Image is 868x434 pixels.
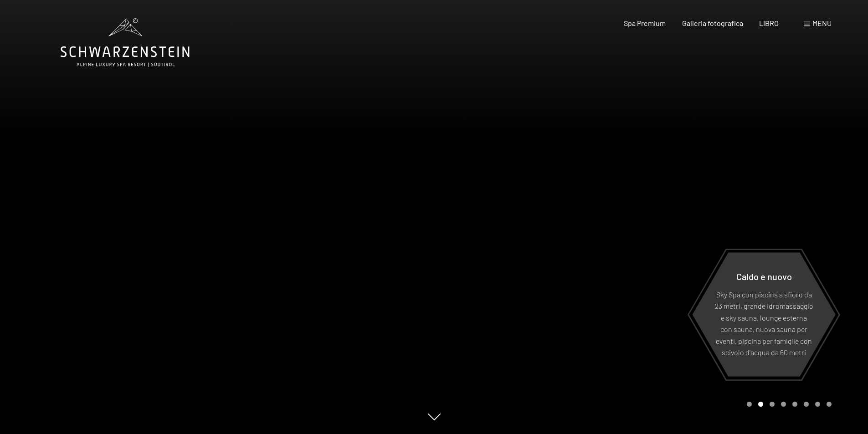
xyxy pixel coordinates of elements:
div: Carousel Page 2 (Current Slide) [758,402,763,407]
div: Pagina 8 della giostra [827,402,832,407]
a: Spa Premium [624,19,666,27]
font: Caldo e nuovo [736,271,792,281]
a: Galleria fotografica [682,19,743,27]
div: Paginazione carosello [744,402,832,407]
a: LIBRO [759,19,779,27]
font: Sky Spa con piscina a sfioro da 23 metri, grande idromassaggio e sky sauna, lounge esterna con sa... [715,290,813,357]
div: Carousel Page 1 [747,402,752,407]
div: Carosello Pagina 7 [815,402,820,407]
div: Pagina 3 della giostra [770,402,775,407]
div: Pagina 5 della giostra [792,402,797,407]
a: Caldo e nuovo Sky Spa con piscina a sfioro da 23 metri, grande idromassaggio e sky sauna, lounge ... [692,252,836,377]
div: Pagina 4 del carosello [781,402,786,407]
div: Pagina 6 della giostra [804,402,809,407]
font: menu [812,19,832,27]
